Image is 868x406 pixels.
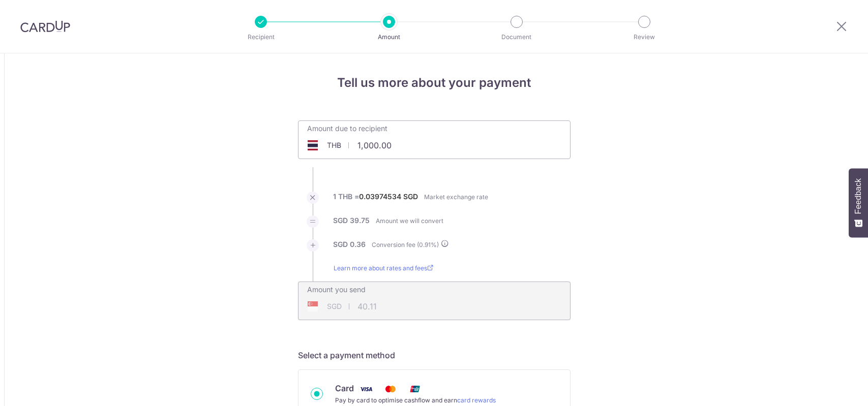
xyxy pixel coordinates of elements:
img: CardUp [20,20,70,33]
button: Feedback - Show survey [849,168,868,237]
label: Amount due to recipient [307,123,387,134]
label: 0.36 [350,239,366,249]
p: Document [479,32,554,42]
h4: Tell us more about your payment [298,74,571,92]
label: 0.03974534 [359,192,401,202]
img: Visa [356,383,376,395]
span: SGD [327,301,342,311]
img: Union Pay [405,383,425,395]
div: Card Visa Mastercard Union Pay Pay by card to optimise cashflow and earncard rewards [311,382,558,405]
div: Pay by card to optimise cashflow and earn [335,395,496,405]
label: SGD [333,239,348,249]
span: 0.91 [419,241,431,248]
p: Recipient [223,32,298,42]
img: Mastercard [380,383,401,395]
label: SGD [333,215,348,226]
label: 39.75 [350,215,370,226]
a: Learn more about rates and fees [334,263,433,282]
label: Amount we will convert [376,216,443,226]
p: Review [607,32,682,42]
span: Feedback [854,178,863,214]
label: Conversion fee ( %) [372,239,449,250]
label: SGD [403,192,418,202]
label: Market exchange rate [424,192,488,202]
span: THB [327,140,341,150]
p: Amount [351,32,427,42]
label: Amount you send [307,285,366,295]
label: 1 THB = [333,192,418,208]
span: Card [335,383,354,393]
h5: Select a payment method [298,349,571,361]
a: card rewards [457,396,496,404]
